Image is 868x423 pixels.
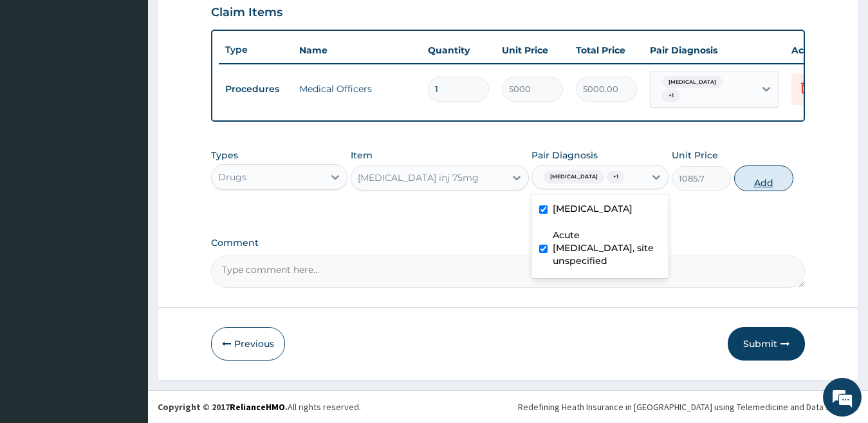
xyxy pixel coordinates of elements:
th: Type [219,38,293,62]
button: Add [734,165,793,191]
label: [MEDICAL_DATA] [553,202,633,215]
div: Drugs [218,171,246,183]
textarea: Type your message and hit 'Enter' [6,284,245,329]
div: Redefining Heath Insurance in [GEOGRAPHIC_DATA] using Telemedicine and Data Science! [518,400,858,413]
div: [MEDICAL_DATA] inj 75mg [358,171,479,184]
div: Minimize live chat window [211,6,242,37]
th: Pair Diagnosis [643,37,785,63]
td: Procedures [219,77,293,101]
th: Quantity [421,37,495,63]
th: Actions [785,37,849,63]
th: Name [293,37,421,63]
a: RelianceHMO [230,401,285,413]
footer: All rights reserved. [148,390,868,423]
label: Item [351,149,373,162]
h3: Claim Items [211,6,282,20]
button: Submit [728,327,805,361]
img: d_794563401_company_1708531726252_794563401 [24,64,52,97]
button: Previous [211,327,285,361]
strong: Copyright © 2017 . [158,401,288,413]
label: Acute [MEDICAL_DATA], site unspecified [553,229,661,267]
span: + 1 [607,171,625,183]
label: Pair Diagnosis [531,149,598,162]
span: [MEDICAL_DATA] [544,171,604,183]
label: Comment [211,238,806,249]
div: Chat with us now [67,72,216,89]
label: Unit Price [672,149,718,162]
th: Total Price [569,37,643,63]
label: Types [211,150,238,161]
td: Medical Officers [293,76,421,102]
span: + 1 [662,89,680,102]
th: Unit Price [495,37,569,63]
span: We're online! [75,128,178,258]
span: [MEDICAL_DATA] [662,76,723,89]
